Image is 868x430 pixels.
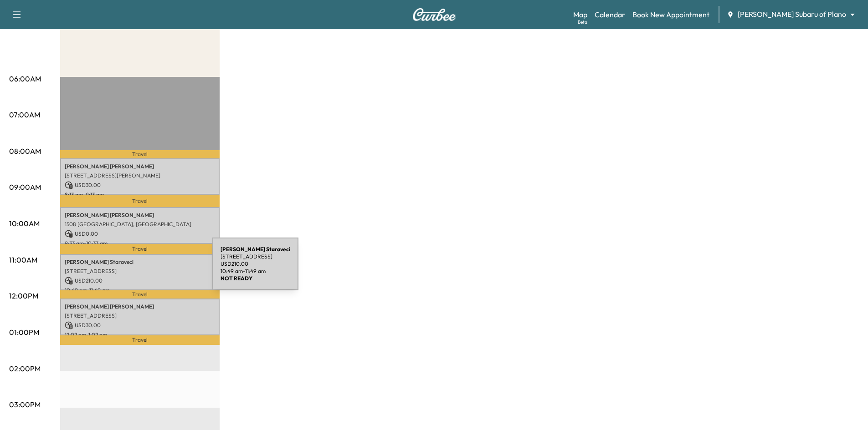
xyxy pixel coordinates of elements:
p: 10:00AM [9,218,40,229]
a: Calendar [595,9,625,20]
p: 01:00PM [9,327,39,338]
p: 10:49 am - 11:49 am [65,287,215,294]
p: 12:00PM [9,290,38,301]
p: [PERSON_NAME] [PERSON_NAME] [65,212,215,219]
p: USD 30.00 [65,181,215,189]
p: 03:00PM [9,399,41,410]
div: Beta [578,19,587,25]
p: Travel [60,244,220,254]
p: 11:00AM [9,254,37,265]
a: MapBeta [573,9,587,20]
p: Travel [60,195,220,207]
p: USD 210.00 [65,277,215,285]
p: [STREET_ADDRESS][PERSON_NAME] [65,172,215,179]
p: Travel [60,290,220,298]
p: [PERSON_NAME] [PERSON_NAME] [65,163,215,170]
span: [PERSON_NAME] Subaru of Plano [738,9,846,20]
p: 06:00AM [9,73,41,84]
p: 9:33 am - 10:33 am [65,240,215,247]
p: 08:00AM [9,146,41,157]
p: 1508 [GEOGRAPHIC_DATA], [GEOGRAPHIC_DATA] [65,221,215,228]
p: USD 30.00 [65,321,215,329]
img: Curbee Logo [412,8,456,21]
p: [PERSON_NAME] Staraveci [65,258,215,266]
p: 02:00PM [9,363,41,374]
p: 09:00AM [9,182,41,192]
p: Travel [60,150,220,158]
a: Book New Appointment [632,9,709,20]
p: 8:13 am - 9:13 am [65,191,215,198]
p: Travel [60,335,220,345]
p: [PERSON_NAME] [PERSON_NAME] [65,303,215,310]
p: [STREET_ADDRESS] [65,268,215,275]
p: 07:00AM [9,109,40,120]
p: USD 0.00 [65,230,215,238]
p: 12:02 pm - 1:02 pm [65,331,215,339]
p: [STREET_ADDRESS] [65,312,215,319]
